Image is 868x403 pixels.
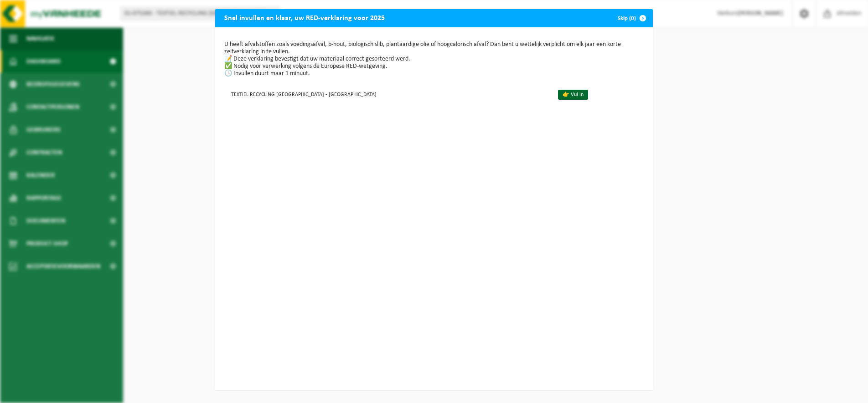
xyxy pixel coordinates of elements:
[224,87,550,102] td: TEXTIEL RECYCLING [GEOGRAPHIC_DATA] - [GEOGRAPHIC_DATA]
[5,383,152,403] iframe: chat widget
[558,90,588,100] a: 👉 Vul in
[224,41,644,77] p: U heeft afvalstoffen zoals voedingsafval, b-hout, biologisch slib, plantaardige olie of hoogcalor...
[610,9,652,27] button: Skip (0)
[215,9,394,26] h2: Snel invullen en klaar, uw RED-verklaring voor 2025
